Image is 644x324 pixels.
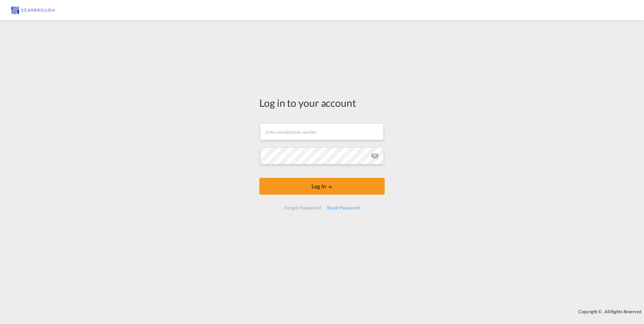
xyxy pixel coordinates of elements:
button: LOGIN [259,178,385,195]
div: Forgot Password? [282,202,324,214]
img: 68f3c5c099f711f0a1d6b9e876559da2.jpg [10,3,56,18]
input: Enter email/phone number [260,123,384,140]
div: Reset Password [324,202,362,214]
div: Log in to your account [259,96,385,110]
md-icon: icon-eye-off [371,152,379,160]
